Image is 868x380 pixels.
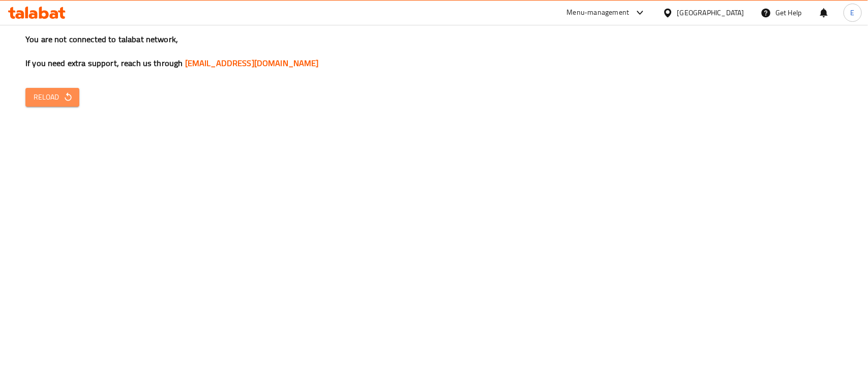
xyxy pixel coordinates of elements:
[677,7,744,18] div: [GEOGRAPHIC_DATA]
[185,55,319,71] a: [EMAIL_ADDRESS][DOMAIN_NAME]
[25,34,843,69] h3: You are not connected to talabat network, If you need extra support, reach us through
[567,7,630,19] div: Menu-management
[25,88,79,107] button: Reload
[851,7,855,18] span: E
[34,91,71,104] span: Reload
